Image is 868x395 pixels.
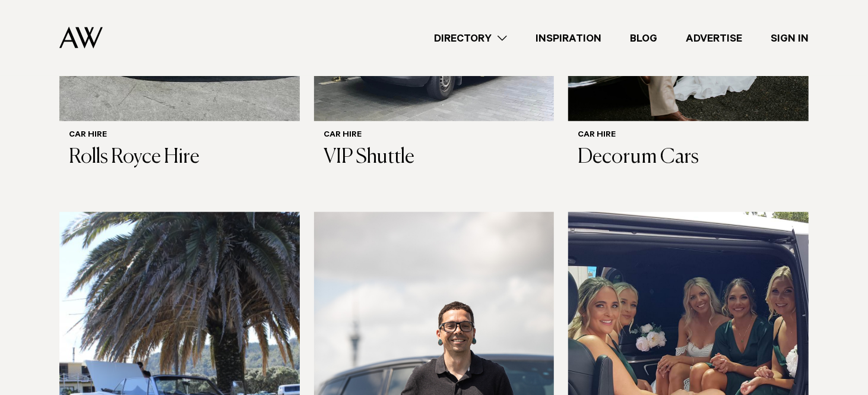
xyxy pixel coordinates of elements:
[69,146,290,170] h3: Rolls Royce Hire
[671,30,756,46] a: Advertise
[616,30,671,46] a: Blog
[578,131,799,141] h6: Car Hire
[756,30,823,46] a: Sign In
[69,131,290,141] h6: Car Hire
[578,146,799,170] h3: Decorum Cars
[420,30,521,46] a: Directory
[324,131,545,141] h6: Car Hire
[324,146,545,170] h3: VIP Shuttle
[59,27,103,49] img: Auckland Weddings Logo
[521,30,616,46] a: Inspiration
